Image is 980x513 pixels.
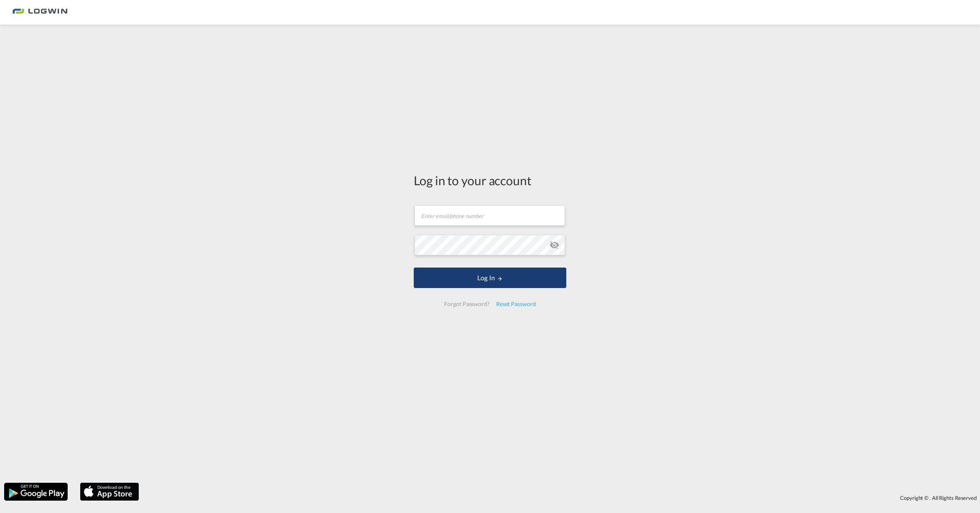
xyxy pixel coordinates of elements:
md-icon: icon-eye-off [549,240,559,250]
img: bc73a0e0d8c111efacd525e4c8ad7d32.png [12,3,68,22]
img: google.png [3,482,68,502]
img: apple.png [79,482,140,502]
div: Reset Password [493,297,539,311]
div: Log in to your account [414,172,566,189]
div: Forgot Password? [441,297,492,311]
div: Copyright © . All Rights Reserved [143,491,980,505]
button: LOGIN [414,268,566,288]
input: Enter email/phone number [415,205,565,226]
